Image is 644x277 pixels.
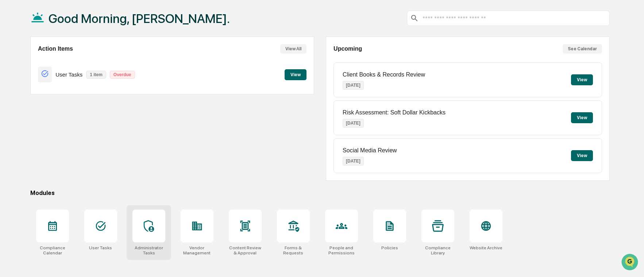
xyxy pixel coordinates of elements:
div: Forms & Requests [277,245,310,255]
div: Content Review & Approval [229,245,262,255]
span: Data Lookup [15,143,46,151]
p: User Tasks [55,71,82,78]
h1: Good Morning, [PERSON_NAME]. [49,11,230,26]
div: Vendor Management [181,245,213,255]
a: Powered byPylon [51,161,88,167]
p: Social Media Review [343,147,397,154]
button: View [571,112,593,123]
div: Start new chat [33,56,120,63]
p: [DATE] [343,81,364,90]
p: Client Books & Records Review [343,71,425,78]
div: Compliance Library [421,245,454,255]
button: See all [113,79,133,88]
button: See Calendar [563,44,602,54]
span: [PERSON_NAME] [23,99,59,105]
a: View [285,71,306,78]
h2: Upcoming [333,46,362,52]
a: 🔎Data Lookup [4,140,49,153]
button: Start new chat [124,58,133,67]
span: Pylon [73,161,88,167]
div: Administrator Tasks [132,245,165,255]
p: Risk Assessment: Soft Dollar Kickbacks [343,109,446,116]
h2: Action Items [38,46,73,52]
img: 1746055101610-c473b297-6a78-478c-a979-82029cc54cd1 [7,56,20,69]
img: 4531339965365_218c74b014194aa58b9b_72.jpg [15,56,28,69]
iframe: Open customer support [621,253,640,273]
div: Compliance Calendar [36,245,69,255]
p: [DATE] [343,157,364,165]
button: View All [280,44,306,54]
p: Overdue [110,71,135,79]
a: 🗄️Attestations [50,126,93,140]
div: Past conversations [7,81,49,87]
div: Policies [381,245,398,250]
span: [DATE] [65,99,80,105]
p: 1 item [86,71,106,79]
div: People and Permissions [325,245,358,255]
div: Modules [30,190,610,196]
div: 🗄️ [53,130,59,136]
img: Gabrielle Rosser [7,92,19,104]
button: View [285,69,306,80]
div: We're available if you need us! [33,63,100,69]
span: Preclearance [15,129,47,137]
div: Website Archive [470,245,502,250]
a: 🖐️Preclearance [4,126,50,140]
div: 🔎 [7,144,13,150]
button: View [571,74,593,85]
span: • [61,99,63,105]
p: [DATE] [343,119,364,128]
span: Attestations [60,129,90,137]
div: User Tasks [89,245,112,250]
p: How can we help? [7,15,133,27]
div: 🖐️ [7,130,13,136]
button: View [571,150,593,161]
